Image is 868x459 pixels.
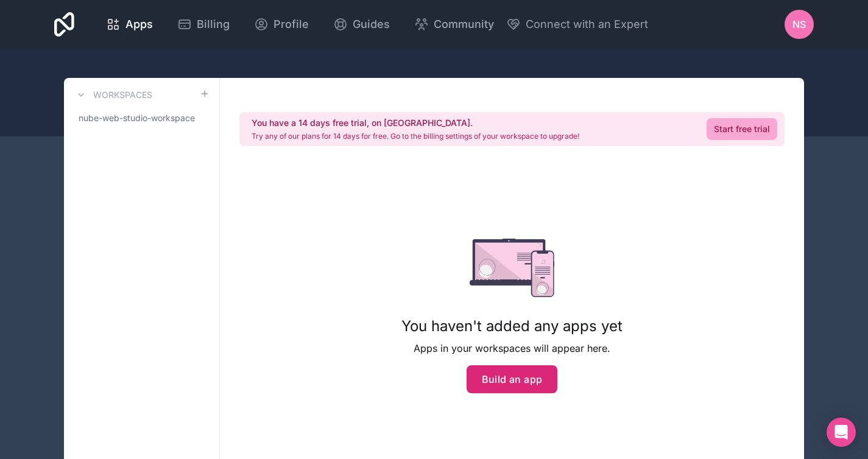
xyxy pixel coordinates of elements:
a: Billing [168,11,239,38]
a: Guides [323,11,400,38]
img: empty state [470,239,554,297]
span: NS [792,17,806,32]
span: nube-web-studio-workspace [79,112,195,124]
a: Community [404,11,504,38]
span: Billing [197,16,230,33]
h2: You have a 14 days free trial, on [GEOGRAPHIC_DATA]. [252,117,579,129]
span: Profile [273,16,309,33]
span: Connect with an Expert [526,16,648,33]
a: Workspaces [74,88,152,102]
div: Open Intercom Messenger [827,418,856,447]
p: Apps in your workspaces will appear here. [401,341,623,356]
a: nube-web-studio-workspace [74,107,210,129]
p: Try any of our plans for 14 days for free. Go to the billing settings of your workspace to upgrade! [252,131,579,141]
h1: You haven't added any apps yet [401,317,623,336]
span: Guides [353,16,390,33]
span: Community [434,16,494,33]
a: Profile [244,11,319,38]
a: Start free trial [707,118,777,140]
a: Apps [96,11,163,38]
h3: Workspaces [93,89,152,101]
span: Apps [125,16,153,33]
button: Connect with an Expert [506,16,648,33]
button: Build an app [467,365,558,393]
